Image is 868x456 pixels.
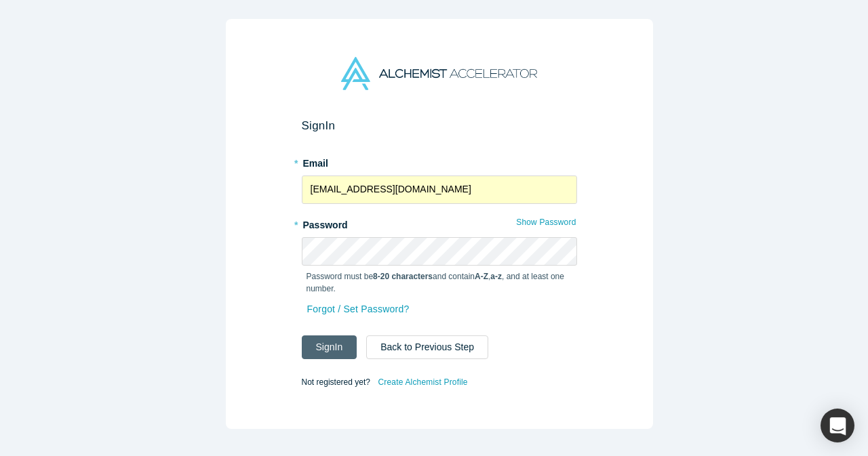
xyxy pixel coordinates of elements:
[302,152,577,171] label: Email
[515,213,576,231] button: Show Password
[373,272,433,281] strong: 8-20 characters
[302,213,577,232] label: Password
[307,270,572,295] p: Password must be and contain , , and at least one number.
[490,272,502,281] strong: a-z
[341,57,536,90] img: Alchemist Accelerator Logo
[302,377,370,386] span: Not registered yet?
[366,335,488,359] button: Back to Previous Step
[307,297,410,321] a: Forgot / Set Password?
[302,335,357,359] button: SignIn
[302,119,577,133] h2: Sign In
[475,272,488,281] strong: A-Z
[377,373,468,391] a: Create Alchemist Profile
